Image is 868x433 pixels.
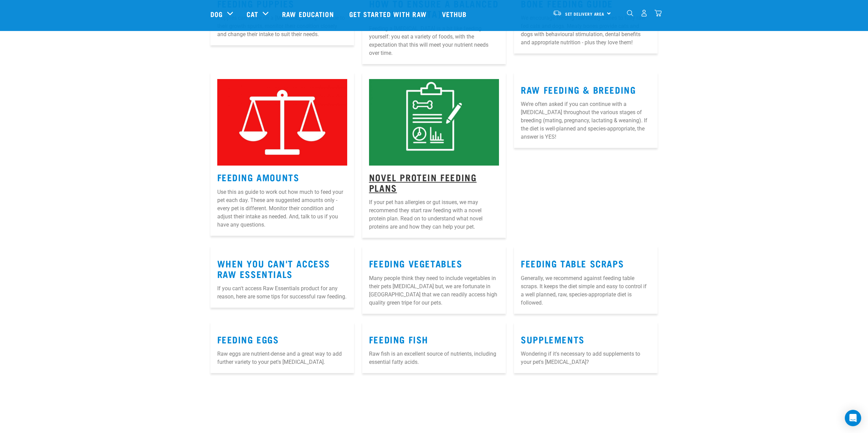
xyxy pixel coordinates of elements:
[369,25,499,57] p: Feeding a [MEDICAL_DATA] is a bit like feeding yourself: you eat a variety of foods, with the exp...
[521,261,624,266] a: Feeding Table Scraps
[369,174,477,190] a: Novel Protein Feeding Plans
[217,188,347,229] p: Use this as guide to work out how much to feed your pet each day. These are suggested amounts onl...
[521,87,636,92] a: Raw Feeding & Breeding
[275,0,342,28] a: Raw Education
[369,79,499,166] img: Instagram_Core-Brand_Wildly-Good-Nutrition-12.jpg
[217,350,347,366] p: Raw eggs are nutrient-dense and a great way to add further variety to your pet's [MEDICAL_DATA].
[342,0,435,28] a: Get started with Raw
[369,198,499,231] p: If your pet has allergies or gut issues, we may recommend they start raw feeding with a novel pro...
[435,0,475,28] a: Vethub
[521,337,585,342] a: SUPPLEMENTS
[553,10,562,16] img: van-moving.png
[845,410,861,426] div: Open Intercom Messenger
[521,100,651,141] p: We’re often asked if you can continue with a [MEDICAL_DATA] throughout the various stages of bree...
[369,350,499,366] p: Raw fish is an excellent source of nutrients, including essential fatty acids.
[217,337,279,342] a: Feeding Eggs
[369,274,499,307] p: Many people think they need to include vegetables in their pets [MEDICAL_DATA] but, we are fortun...
[210,9,223,19] a: Dog
[565,13,605,15] span: Set Delivery Area
[521,274,651,307] p: Generally, we recommend against feeding table scraps. It keeps the diet simple and easy to contro...
[217,79,347,166] img: Instagram_Core-Brand_Wildly-Good-Nutrition-3.jpg
[369,337,428,342] a: FEEDING FISH
[521,350,651,366] p: Wondering if it's necessary to add supplements to your pet's [MEDICAL_DATA]?
[369,261,462,266] a: Feeding Vegetables
[217,174,299,180] a: Feeding Amounts
[247,9,258,19] a: Cat
[217,284,347,301] p: If you can't access Raw Essentials product for any reason, here are some tips for successful raw ...
[217,261,330,276] a: When You Can't Access Raw Essentials
[654,10,662,17] img: home-icon@2x.png
[641,10,648,17] img: user.png
[627,10,633,16] img: home-icon-1@2x.png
